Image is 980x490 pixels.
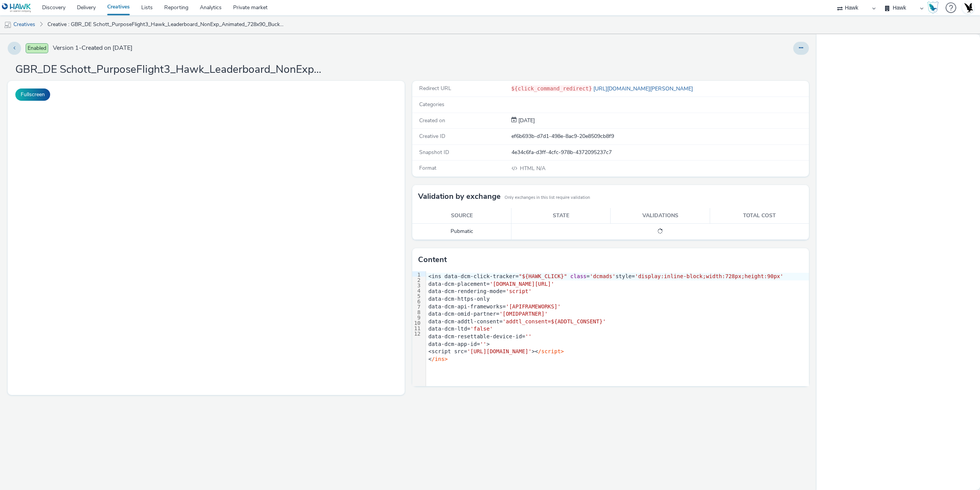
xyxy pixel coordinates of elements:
span: "${HAWK_CLICK}" [519,273,567,279]
div: 5 [412,293,422,298]
span: class [570,273,586,279]
span: [DATE] [517,117,535,124]
div: 6 [412,298,422,303]
span: '[OMIDPARTNER]' [499,311,547,317]
th: Source [412,208,511,224]
span: HTML [520,165,536,172]
div: 12 [412,330,422,336]
img: Hawk Academy [927,2,939,14]
div: data-dcm-resettable-device-id= [426,333,809,341]
span: Format [419,164,436,172]
span: '[DOMAIN_NAME][URL]' [490,281,554,287]
span: '' [525,333,532,339]
img: mobile [4,21,11,29]
div: data-dcm-rendering-mode= [426,288,809,295]
span: '' [480,341,487,347]
a: [URL][DOMAIN_NAME][PERSON_NAME] [592,85,696,92]
th: Total cost [710,208,809,224]
div: Creation 29 August 2025, 11:42 [517,117,535,125]
div: 1 [412,271,422,277]
div: 4e34c6fa-d3ff-4cfc-978b-4372095237c7 [511,149,808,156]
div: ef6b693b-d7d1-498e-8ac9-20e8509cb8f9 [511,133,808,140]
span: Categories [419,101,444,108]
span: Enabled [26,43,48,53]
div: 11 [412,325,422,330]
span: 'dcmads' [590,273,615,279]
div: data-dcm-placement= [426,280,809,288]
div: data-dcm-https-only [426,295,809,303]
span: /script> [538,348,564,354]
img: undefined Logo [2,3,31,13]
div: 8 [412,309,422,314]
div: <script src= >< [426,348,809,356]
div: 7 [412,303,422,309]
span: 'script' [506,288,531,294]
div: < [426,356,809,363]
div: 4 [412,287,422,293]
span: Redirect URL [419,85,451,92]
h3: Validation by exchange [418,191,501,202]
div: data-dcm-addtl-consent= [426,318,809,326]
div: 3 [412,282,422,287]
div: data-dcm-ltd= [426,325,809,333]
div: 2 [412,277,422,282]
span: Version 1 - Created on [DATE] [53,44,132,52]
div: data-dcm-omid-partner= [426,310,809,318]
span: /ins> [431,356,448,362]
div: 10 [412,320,422,325]
span: 'addtl_consent=${ADDTL_CONSENT}' [503,318,606,324]
th: State [511,208,611,224]
h1: GBR_DE Schott_PurposeFlight3_Hawk_Leaderboard_NonExp_Animated_728x90_Bucket2_Generic_20250829 [15,62,322,77]
a: Creative : GBR_DE Schott_PurposeFlight3_Hawk_Leaderboard_NonExp_Animated_728x90_Bucket2_Generic_2... [44,15,289,34]
div: 9 [412,314,422,320]
span: Creative ID [419,133,445,140]
span: Snapshot ID [419,149,449,156]
span: 'false' [470,326,493,332]
div: data-dcm-app-id= > [426,341,809,348]
span: '[APIFRAMEWORKS]' [506,303,560,310]
div: data-dcm-api-frameworks= [426,303,809,311]
td: Pubmatic [412,224,511,239]
small: Only exchanges in this list require validation [505,195,590,201]
div: <ins data-dcm-click-tracker= = style= [426,273,809,280]
button: Fullscreen [15,88,50,101]
span: '[URL][DOMAIN_NAME]' [467,348,532,354]
span: N/A [519,165,546,172]
span: 'display:inline-block;width:728px;height:90px' [635,273,783,279]
h3: Content [418,254,447,265]
img: Account UK [962,2,974,13]
th: Validations [611,208,710,224]
a: Hawk Academy [927,2,942,14]
code: ${click_command_redirect} [511,85,592,92]
span: Created on [419,117,445,124]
